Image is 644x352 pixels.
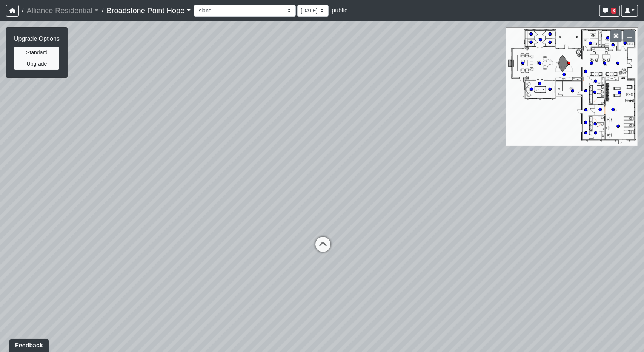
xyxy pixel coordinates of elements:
[611,8,616,14] span: 3
[26,3,99,18] a: Alliance Residential
[332,7,347,14] span: public
[107,3,191,18] a: Broadstone Point Hope
[599,5,620,17] button: 3
[6,337,50,352] iframe: Ybug feedback widget
[14,58,59,70] button: Upgrade
[99,3,106,18] span: /
[19,3,26,18] span: /
[14,47,59,59] button: Standard
[14,35,60,42] h6: Upgrade Options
